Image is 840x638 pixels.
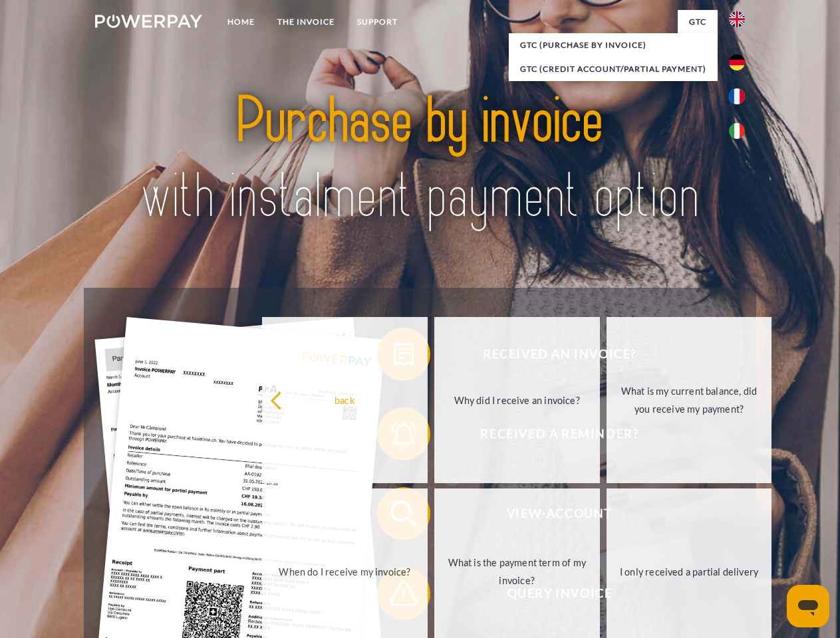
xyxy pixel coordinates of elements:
[615,382,764,418] div: What is my current balance, did you receive my payment?
[509,33,718,57] a: GTC (Purchase by invoice)
[270,562,420,580] div: When do I receive my invoice?
[216,10,266,34] a: Home
[607,317,772,483] a: What is my current balance, did you receive my payment?
[729,88,745,104] img: fr
[127,64,713,255] img: title-powerpay_en.svg
[729,11,745,27] img: en
[509,57,718,81] a: GTC (Credit account/partial payment)
[442,554,592,589] div: What is the payment term of my invoice?
[678,10,718,34] a: GTC
[787,585,829,627] iframe: Button to launch messaging window
[729,54,745,70] img: de
[442,391,592,409] div: Why did I receive an invoice?
[270,391,420,409] div: back
[266,10,346,34] a: THE INVOICE
[615,562,764,580] div: I only received a partial delivery
[729,123,745,139] img: it
[346,10,409,34] a: Support
[95,15,202,28] img: logo-powerpay-white.svg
